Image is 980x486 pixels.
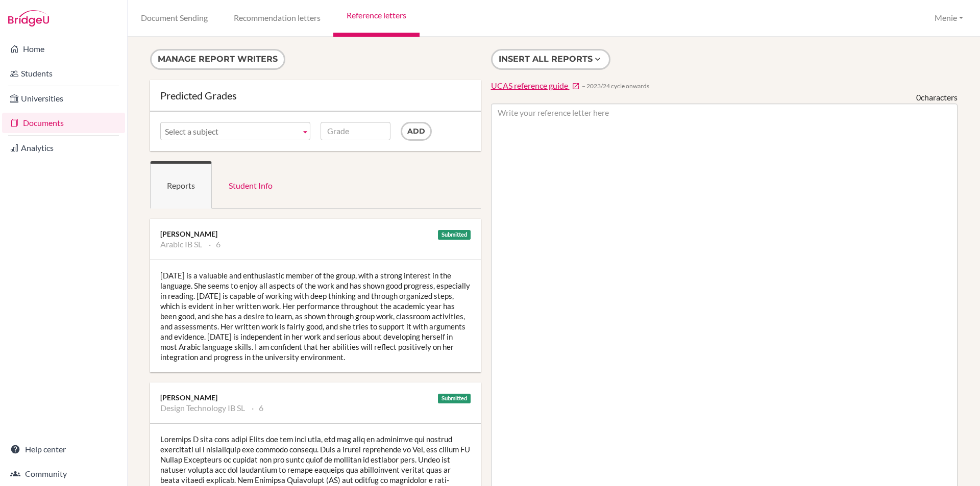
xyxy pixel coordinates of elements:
[150,260,481,372] div: [DATE] is a valuable and enthusiastic member of the group, with a strong interest in the language...
[916,92,921,102] span: 0
[582,82,649,90] span: − 2023/24 cycle onwards
[165,122,297,141] span: Select a subject
[209,239,220,249] li: 6
[321,122,390,140] input: Grade
[438,230,471,240] div: Submitted
[491,81,568,90] span: UCAS reference guide
[930,9,968,28] button: Menie
[150,49,285,70] button: Manage report writers
[160,239,202,249] li: Arabic IB SL
[491,49,610,70] button: Insert all reports
[212,161,289,209] a: Student Info
[150,161,212,209] a: Reports
[2,439,125,459] a: Help center
[491,80,580,92] a: UCAS reference guide
[160,403,245,413] li: Design Technology IB SL
[160,229,471,239] div: [PERSON_NAME]
[160,90,471,100] div: Predicted Grades
[2,138,125,158] a: Analytics
[401,122,432,141] input: Add
[160,393,471,403] div: [PERSON_NAME]
[916,92,958,104] div: characters
[2,88,125,109] a: Universities
[2,39,125,59] a: Home
[252,403,263,413] li: 6
[2,63,125,84] a: Students
[2,113,125,133] a: Documents
[8,10,49,27] img: Bridge-U
[2,464,125,484] a: Community
[438,394,471,403] div: Submitted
